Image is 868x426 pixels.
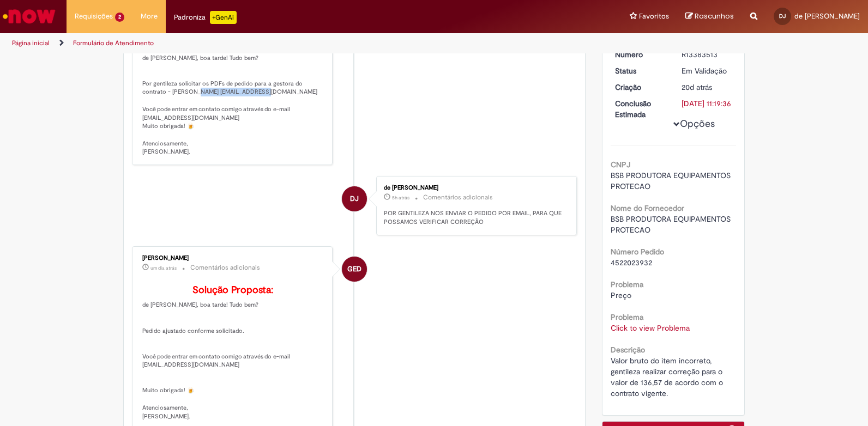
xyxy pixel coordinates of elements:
time: 27/08/2025 11:18:42 [392,194,409,201]
dt: Criação [607,82,674,93]
b: Solução Proposta: [192,284,273,296]
time: 08/08/2025 15:19:32 [682,82,712,92]
span: 4522023932 [611,258,652,267]
dt: Conclusão Estimada [607,98,674,120]
div: [PERSON_NAME] [142,255,324,261]
time: 26/08/2025 14:29:35 [150,265,177,271]
div: Gabriele Estefane Da Silva [342,257,367,282]
small: Comentários adicionais [190,263,260,272]
div: Em Validação [682,65,732,76]
b: Problema [611,312,643,322]
span: More [141,11,158,22]
div: R13383513 [682,49,732,60]
span: Rascunhos [695,11,734,21]
a: Click to view Problema [611,323,690,333]
span: BSB PRODUTORA EQUIPAMENTOS PROTECAO [611,171,733,191]
b: Nome do Fornecedor [611,203,684,213]
span: 2 [115,13,124,22]
span: de [PERSON_NAME] [794,11,860,21]
a: Formulário de Atendimento [73,39,154,47]
span: DJ [779,13,786,20]
span: DJ [350,186,359,212]
div: 08/08/2025 15:19:32 [682,82,732,93]
span: Preço [611,290,631,300]
p: de [PERSON_NAME], boa tarde! Tudo bem? Pedido ajustado conforme solicitado. Você pode entrar em c... [142,285,324,421]
span: um dia atrás [150,265,177,271]
a: Rascunhos [685,11,734,22]
ul: Trilhas de página [8,33,570,53]
small: Comentários adicionais [423,193,493,202]
b: CNPJ [611,160,630,169]
b: Número Pedido [611,247,664,257]
p: POR GENTILEZA NOS ENVIAR O PEDIDO POR EMAIL, PARA QUE POSSAMOS VERIFICAR CORREÇÃO [384,209,565,226]
span: Favoritos [639,11,669,22]
dt: Status [607,65,674,76]
span: 20d atrás [682,82,712,92]
div: [DATE] 11:19:36 [682,98,732,109]
p: de [PERSON_NAME], boa tarde! Tudo bem? Por gentileza solicitar os PDFs de pedido para a gestora d... [142,38,324,156]
div: de [PERSON_NAME] [384,185,565,191]
span: BSB PRODUTORA EQUIPAMENTOS PROTECAO [611,214,733,235]
dt: Número [607,49,674,60]
p: +GenAi [210,11,237,24]
span: GED [347,256,361,282]
span: Requisições [75,11,113,22]
b: Problema [611,279,643,289]
div: Padroniza [174,11,237,24]
a: Página inicial [12,39,50,47]
span: 5h atrás [392,194,409,201]
b: Descrição [611,345,645,355]
span: Valor bruto do item incorreto, gentileza realizar correção para o valor de 136,57 de acordo com o... [611,356,725,398]
img: ServiceNow [1,5,57,27]
div: de Castro Junior [342,186,367,211]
